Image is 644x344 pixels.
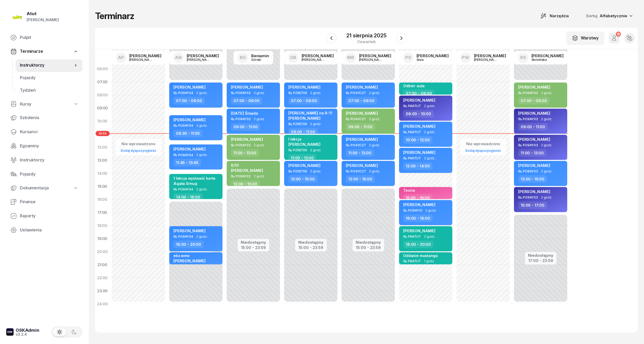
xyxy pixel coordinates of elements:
a: Ustawienia [6,224,83,236]
span: [PERSON_NAME] [518,137,550,142]
span: 2 godz. [310,170,321,173]
a: Egzaminy [6,140,83,152]
div: Niedostępny [298,240,324,244]
span: [PERSON_NAME] [518,85,550,90]
button: Warstwy [566,31,604,45]
span: 2 godz. [254,91,265,95]
span: 2 godz. [196,153,208,157]
span: DB [290,55,296,60]
a: Pojazdy [6,168,83,180]
div: P8ATUT [408,156,421,160]
span: 2 godz. [369,143,380,147]
div: P8ATUT [408,104,421,108]
div: P8ATUT [408,235,421,238]
img: logo-xs-dark@2x.png [6,328,14,336]
a: Szkolenia [6,112,83,124]
div: Górski [251,58,269,61]
div: PO9AY04 [178,264,193,267]
div: 24:00 [95,298,110,311]
div: PO9AY04 [178,91,193,95]
div: 09:00 - 11:00 [518,123,548,131]
span: Pulpit [20,34,78,41]
div: 17:00 - 23:59 [528,257,553,263]
div: 15:00 - 23:59 [241,244,266,250]
a: Dodaj dyspozycyjność [119,148,158,154]
div: 11:45 - 13:45 [173,159,201,166]
div: 1 lekcja wystawić karte [173,176,215,180]
a: MR[PERSON_NAME][PERSON_NAME] [341,51,395,65]
div: PO9AY03 [523,170,538,173]
span: Kursy [20,101,31,108]
span: [PERSON_NAME] [403,202,435,207]
div: 06:00 [95,62,110,75]
div: [PERSON_NAME] [359,58,384,61]
div: P8ATUT [408,259,421,263]
span: 2 godz. [254,117,265,121]
span: 2 godz. [425,209,437,212]
div: 12:00 [95,141,110,154]
div: [PERSON_NAME] [474,54,506,58]
div: Beniamin [251,54,269,58]
button: Narzędzia [536,11,573,21]
div: [PERSON_NAME] [187,58,212,61]
span: [PERSON_NAME] [518,189,550,194]
div: [PERSON_NAME] [302,58,327,61]
div: 15:00 - 16:00 [403,194,432,202]
button: 15 [609,33,619,43]
div: [PERSON_NAME] [129,54,161,58]
a: Kursy [6,98,83,110]
div: czwartek [346,40,386,44]
span: [PERSON_NAME] [173,258,206,263]
div: 14:00 [95,167,110,180]
span: RS [520,55,526,60]
div: 07:00 [95,75,110,89]
div: [PERSON_NAME] [359,54,391,58]
span: 2 godz. [424,235,435,238]
div: 07:00 - 08:00 [403,90,435,97]
a: Instruktorzy [6,154,83,166]
div: PO9AY02 [236,117,251,121]
div: 13:00 - 15:00 [288,175,317,183]
div: 07:00 - 09:00 [173,97,205,104]
span: 2 godz. [196,235,208,238]
span: 2 godz. [369,117,380,121]
div: 18:00 - 20:00 [173,241,204,248]
div: 08:00 - 10:00 [403,110,434,118]
span: 1 godz. [196,264,207,267]
div: 19:00 [95,232,110,245]
div: 23:00 [95,284,110,298]
a: Terminarze [6,45,83,57]
div: Siwa [417,58,442,61]
div: Niedostępny [241,240,266,244]
button: Nie wprowadzonoDodaj dyspozycyjność [119,139,158,155]
div: 16:00 [95,193,110,206]
div: 09:00 - 11:00 [231,123,260,131]
a: BGBeniaminGórski [233,51,273,65]
span: Finanse [20,199,78,205]
div: 07:00 - 09:00 [231,97,262,104]
div: 8/10 [231,163,263,167]
span: 10:55 [96,131,110,136]
div: 11:00 [95,128,110,141]
div: PO4VC27 [350,143,366,147]
span: MR [347,55,354,60]
span: Szkolenia [20,114,78,121]
div: Warstwy [572,35,599,42]
span: 2 godz. [196,188,208,191]
span: [PERSON_NAME] [231,85,263,90]
div: Odbiór auta [403,84,425,88]
span: Dokumentacja [20,185,49,191]
div: 16:00 - 18:00 [403,214,433,222]
div: [PERSON_NAME] [302,54,334,58]
div: 15:00 - 17:00 [518,201,547,209]
a: Pulpit [6,31,83,44]
div: [PERSON_NAME] [531,54,564,58]
div: [PERSON_NAME] [129,58,154,61]
div: 13:00 - 15:00 [231,180,260,188]
span: [PERSON_NAME] [403,150,435,155]
span: Sortuj [586,13,599,19]
a: Dokumentacja [6,182,83,194]
div: 13:00 - 15:00 [346,175,375,183]
div: PO9AY01 [408,209,422,212]
a: AP[PERSON_NAME][PERSON_NAME] [112,51,166,65]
